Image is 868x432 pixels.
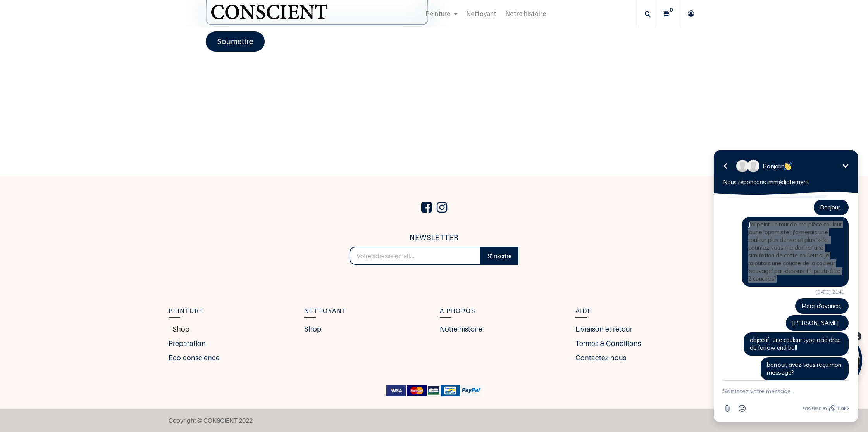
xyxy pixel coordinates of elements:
a: Shop [169,324,189,334]
a: Soumettre [206,31,265,52]
img: CB [428,385,439,396]
span: Notre histoire [505,9,546,18]
img: Bancontact [441,385,460,396]
img: VISA [386,385,406,396]
a: Préparation [169,338,206,349]
iframe: Tidio Chat [704,142,868,432]
a: Livraison et retour [575,324,632,334]
sup: 0 [668,6,675,14]
a: Contactez-nous [575,353,626,363]
h5: Nettoyant [304,306,428,316]
a: Notre histoire [440,324,482,334]
span: Peinture [425,9,450,18]
input: Votre adresse email... [350,247,482,265]
h5: à Propos [440,306,564,316]
img: paypal [461,385,482,396]
a: Eco-conscience [169,353,220,363]
a: S'inscrire [481,247,518,265]
a: Termes & Conditions [575,338,641,349]
h5: Aide [575,306,699,316]
img: MasterCard [407,385,427,396]
h5: NEWSLETTER [350,232,519,244]
span: Nettoyant [466,9,496,18]
h5: Peinture [169,306,293,316]
a: Shop [304,324,321,334]
span: Copyright © CONSCIENT 2022 [169,416,253,424]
